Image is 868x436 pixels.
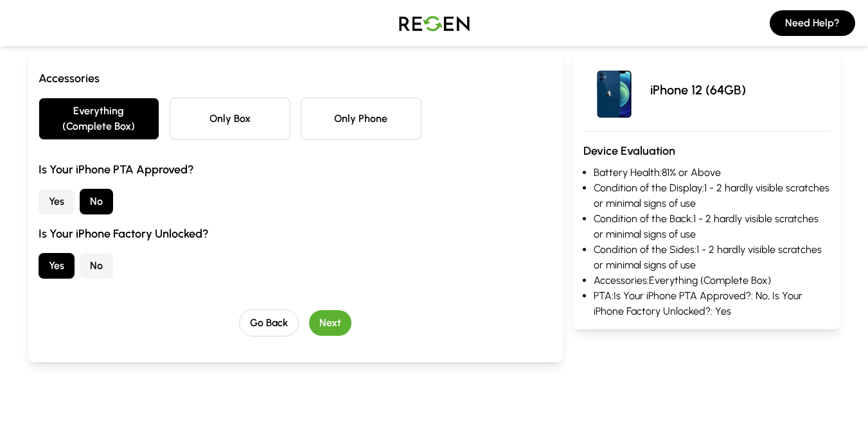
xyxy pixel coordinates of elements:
li: Battery Health: 81% or Above [594,165,830,180]
h3: Is Your iPhone Factory Unlocked? [39,225,553,243]
img: iPhone 12 [583,59,645,121]
li: Condition of the Back: 1 - 2 hardly visible scratches or minimal signs of use [594,211,830,242]
button: Yes [39,253,75,279]
button: Only Phone [301,98,421,140]
button: Everything (Complete Box) [39,98,159,140]
h3: Device Evaluation [583,142,830,160]
li: Accessories: Everything (Complete Box) [594,273,830,288]
button: Next [309,310,351,336]
button: Need Help? [770,10,855,36]
h3: Accessories [39,69,553,87]
button: Yes [39,189,75,214]
li: Condition of the Display: 1 - 2 hardly visible scratches or minimal signs of use [594,180,830,211]
button: Go Back [239,310,299,336]
p: iPhone 12 (64GB) [650,81,746,99]
h3: Is Your iPhone PTA Approved? [39,161,553,179]
li: Condition of the Sides: 1 - 2 hardly visible scratches or minimal signs of use [594,242,830,273]
button: No [80,189,113,214]
li: PTA: Is Your iPhone PTA Approved?: No, Is Your iPhone Factory Unlocked?: Yes [594,288,830,319]
img: Logo [389,5,479,41]
button: Only Box [170,98,290,140]
button: No [80,253,113,279]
